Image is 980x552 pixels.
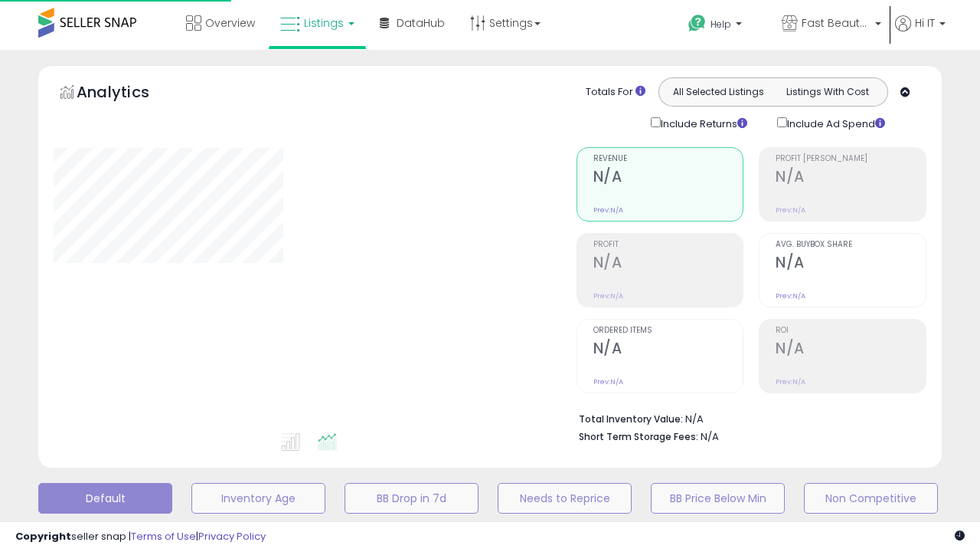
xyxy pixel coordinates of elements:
div: seller snap | | [15,530,266,544]
strong: Copyright [15,529,71,544]
h2: N/A [593,168,743,189]
button: Inventory Age [191,483,325,514]
small: Prev: N/A [776,291,805,301]
span: Fast Beauty ([GEOGRAPHIC_DATA]) [802,15,871,31]
i: Get Help [688,14,707,33]
small: Prev: N/A [776,377,805,386]
button: Listings With Cost [773,82,883,102]
div: Include Ad Spend [766,114,910,132]
button: BB Price Below Min [651,483,785,514]
span: Profit [593,241,743,249]
span: Hi IT [915,15,935,31]
span: N/A [701,429,719,444]
h5: Analytics [77,81,179,107]
h2: N/A [776,340,926,360]
span: Help [710,18,731,31]
a: Privacy Policy [198,529,266,544]
a: Help [676,2,768,50]
small: Prev: N/A [593,291,623,301]
a: Terms of Use [131,529,196,544]
span: Overview [205,15,255,31]
li: N/A [579,409,916,427]
button: Non Competitive [804,483,938,514]
h2: N/A [776,254,926,274]
span: Revenue [593,155,743,163]
span: DataHub [397,15,445,31]
b: Short Term Storage Fees: [579,430,698,443]
h2: N/A [776,168,926,189]
div: Include Returns [639,114,766,132]
button: Needs to Reprice [498,483,632,514]
span: Ordered Items [593,327,743,335]
h2: N/A [593,254,743,274]
b: Total Inventory Value: [579,412,683,426]
span: Profit [PERSON_NAME] [776,155,926,163]
button: All Selected Listings [663,82,773,102]
div: Totals For [586,85,645,100]
a: Hi IT [895,15,946,50]
small: Prev: N/A [593,377,623,386]
span: ROI [776,327,926,335]
button: BB Drop in 7d [345,483,479,514]
small: Prev: N/A [776,205,805,215]
span: Listings [304,15,344,31]
button: Default [38,483,172,514]
span: Avg. Buybox Share [776,241,926,249]
small: Prev: N/A [593,205,623,215]
h2: N/A [593,340,743,360]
